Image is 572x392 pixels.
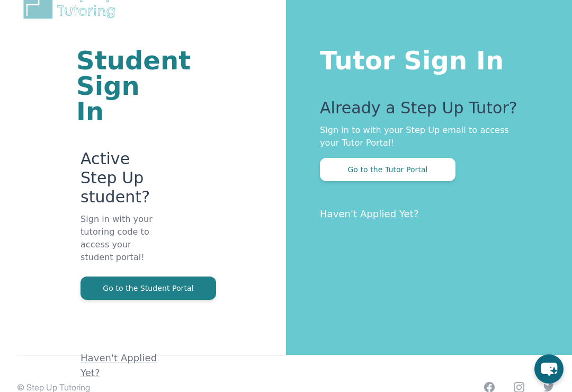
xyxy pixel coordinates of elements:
[320,208,419,219] a: Haven't Applied Yet?
[320,99,530,124] p: Already a Step Up Tutor?
[81,277,216,300] button: Go to the Student Portal
[320,124,530,149] p: Sign in to with your Step Up email to access your Tutor Portal!
[320,43,530,73] h1: Tutor Sign In
[320,164,455,174] a: Go to the Tutor Portal
[320,158,455,181] button: Go to the Tutor Portal
[76,48,159,124] h1: Student Sign In
[81,283,216,293] a: Go to the Student Portal
[81,149,159,213] p: Active Step Up student?
[534,354,564,384] button: chat-button
[81,213,159,277] p: Sign in with your tutoring code to access your student portal!
[81,352,157,378] a: Haven't Applied Yet?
